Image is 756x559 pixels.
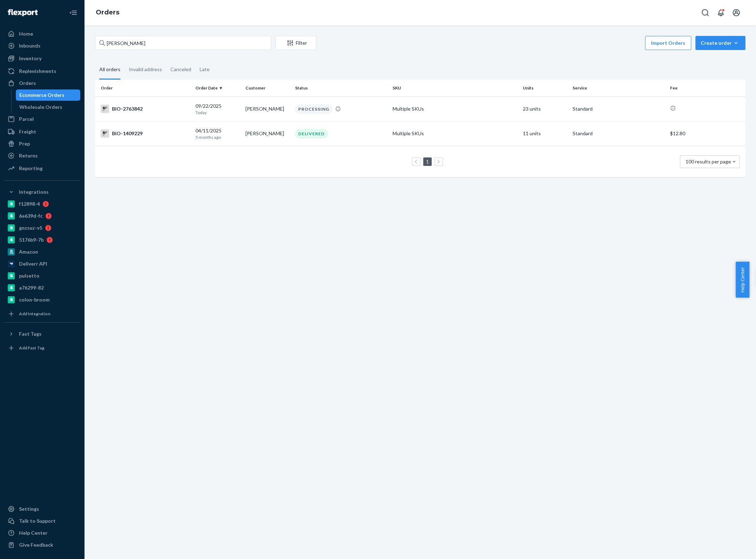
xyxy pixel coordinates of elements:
div: Deliverr API [19,260,47,267]
div: Ecommerce Orders [19,92,64,99]
td: Multiple SKUs [390,97,520,121]
div: 04/11/2025 [195,127,240,140]
div: Home [19,30,33,37]
div: Fast Tags [19,330,42,337]
span: 100 results per page [686,159,731,164]
button: Integrations [4,186,80,198]
a: Amazon [4,246,80,257]
td: [PERSON_NAME] [243,97,293,121]
a: Parcel [4,113,80,125]
div: Wholesale Orders [19,104,62,111]
a: Ecommerce Orders [16,89,81,101]
a: pulsetto [4,270,80,281]
div: Orders [19,80,36,87]
div: 5176b9-7b [19,236,44,243]
div: Integrations [19,188,49,195]
div: f12898-4 [19,200,40,207]
a: Home [4,28,80,39]
td: $12.80 [667,121,745,146]
div: Replenishments [19,68,56,75]
div: a76299-82 [19,284,44,291]
div: Returns [19,152,38,159]
a: Orders [4,77,80,89]
td: 11 units [520,121,570,146]
a: Replenishments [4,66,80,77]
div: Add Integration [19,311,50,317]
div: Invalid address [129,60,162,79]
th: Status [292,80,390,97]
div: Parcel [19,116,34,123]
a: Prep [4,138,80,149]
td: 23 units [520,97,570,121]
button: Create order [695,36,745,50]
th: Order [95,80,193,97]
div: Freight [19,128,36,135]
div: Inbounds [19,42,40,49]
div: Reporting [19,165,43,172]
a: 5176b9-7b [4,234,80,246]
a: 6e639d-fc [4,210,80,222]
a: Add Integration [4,308,80,319]
th: Order Date [193,80,243,97]
div: 09/22/2025 [195,103,240,116]
button: Filter [275,36,316,50]
a: Page 1 is your current page [425,159,430,164]
input: Search orders [95,36,271,50]
th: Fee [667,80,745,97]
div: Talk to Support [19,517,56,524]
div: Prep [19,140,30,147]
div: Add Fast Tag [19,345,44,351]
div: 6e639d-fc [19,212,43,219]
th: Service [570,80,667,97]
button: Give Feedback [4,539,80,551]
a: Returns [4,150,80,161]
div: Canceled [170,60,191,79]
a: Help Center [4,527,80,539]
a: Reporting [4,163,80,174]
img: Flexport logo [8,9,38,16]
p: 5 months ago [195,134,240,140]
div: Inventory [19,55,42,62]
button: Open account menu [729,6,743,20]
button: Help Center [736,262,749,298]
a: Settings [4,503,80,515]
button: Import Orders [645,36,691,50]
button: Close Navigation [66,6,80,20]
a: Wholesale Orders [16,101,81,113]
a: gnzsuz-v5 [4,222,80,234]
p: Standard [573,105,664,112]
button: Fast Tags [4,328,80,340]
div: PROCESSING [295,104,332,114]
a: Orders [96,8,119,16]
div: Create order [701,39,740,46]
div: BIO-1409229 [101,129,190,138]
div: DELIVERED [295,129,328,138]
a: Deliverr API [4,258,80,269]
a: Inventory [4,53,80,64]
div: pulsetto [19,272,39,279]
div: colon-broom [19,296,50,303]
button: Open Search Box [698,6,712,20]
div: Customer [245,85,290,91]
a: Inbounds [4,40,80,51]
div: Late [200,60,210,79]
a: Talk to Support [4,515,80,527]
p: Today [195,110,240,116]
div: Give Feedback [19,541,53,548]
div: All orders [99,60,120,80]
button: Open notifications [714,6,728,20]
p: Standard [573,130,664,137]
td: [PERSON_NAME] [243,121,293,146]
a: f12898-4 [4,198,80,210]
a: a76299-82 [4,282,80,293]
th: SKU [390,80,520,97]
div: Filter [276,39,316,46]
div: Amazon [19,248,38,255]
div: gnzsuz-v5 [19,224,42,231]
a: colon-broom [4,294,80,305]
ol: breadcrumbs [90,2,125,23]
a: Add Fast Tag [4,342,80,354]
a: Freight [4,126,80,137]
th: Units [520,80,570,97]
